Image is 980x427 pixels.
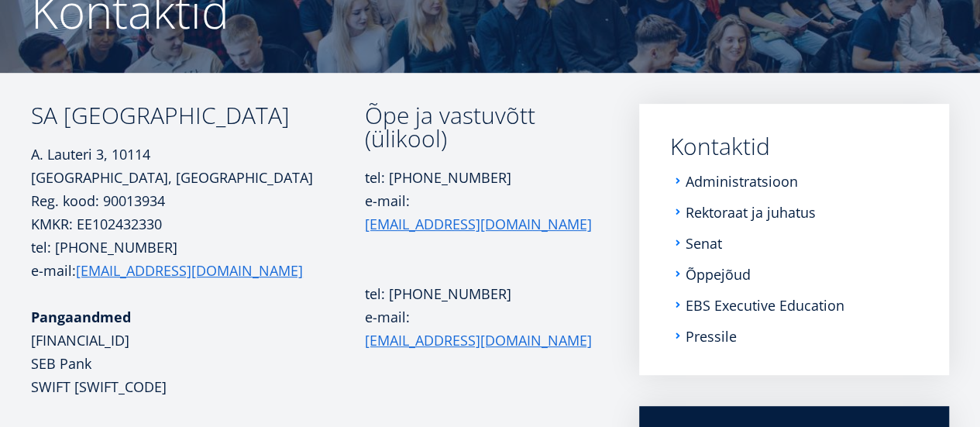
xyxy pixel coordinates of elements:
[76,259,303,282] a: [EMAIL_ADDRESS][DOMAIN_NAME]
[31,212,365,236] p: KMKR: EE102432330
[31,104,365,127] h3: SA [GEOGRAPHIC_DATA]
[365,212,592,236] a: [EMAIL_ADDRESS][DOMAIN_NAME]
[365,329,592,352] a: [EMAIL_ADDRESS][DOMAIN_NAME]
[686,329,737,344] a: Pressile
[686,267,751,282] a: Õppejõud
[670,135,918,158] a: Kontaktid
[31,236,365,282] p: tel: [PHONE_NUMBER] e-mail:
[365,282,594,305] p: tel: [PHONE_NUMBER]
[686,205,816,220] a: Rektoraat ja juhatus
[365,166,594,259] p: tel: [PHONE_NUMBER] e-mail:
[31,143,365,212] p: A. Lauteri 3, 10114 [GEOGRAPHIC_DATA], [GEOGRAPHIC_DATA] Reg. kood: 90013934
[365,305,594,352] p: e-mail:
[686,174,798,189] a: Administratsioon
[686,298,844,313] a: EBS Executive Education
[31,308,131,326] strong: Pangaandmed
[365,104,594,150] h3: Õpe ja vastuvõtt (ülikool)
[686,236,722,251] a: Senat
[31,305,365,398] p: [FINANCIAL_ID] SEB Pank SWIFT [SWIFT_CODE]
